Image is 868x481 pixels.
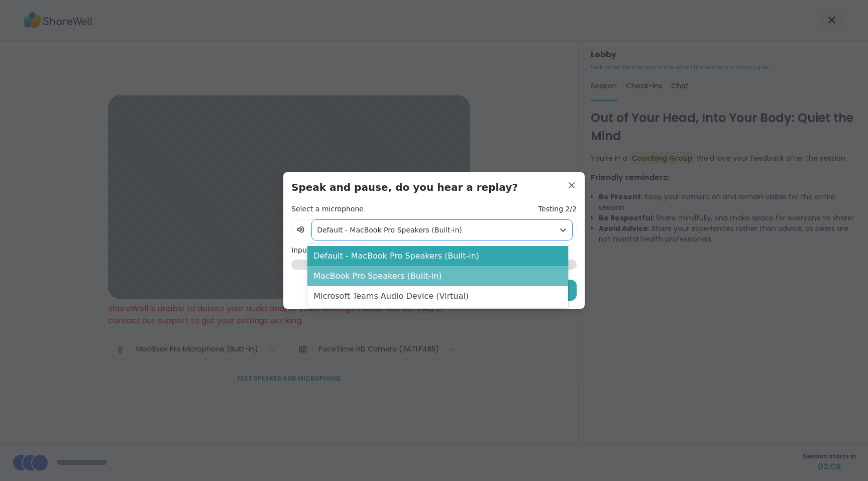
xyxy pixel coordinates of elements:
span: | [309,224,312,236]
h4: Select a microphone [291,204,364,214]
h4: Testing 2/2 [538,204,577,214]
h3: Speak and pause, do you hear a replay? [291,180,577,194]
div: MacBook Pro Speakers (Built-in) [307,266,568,286]
h4: Input level: [291,246,577,256]
div: Microsoft Teams Audio Device (Virtual) [307,286,568,306]
div: Default - MacBook Pro Speakers (Built-in) [307,246,568,266]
